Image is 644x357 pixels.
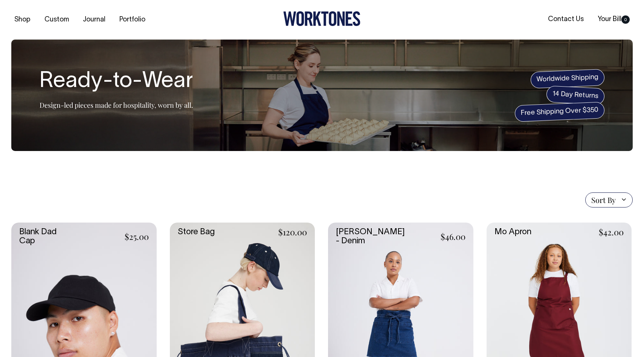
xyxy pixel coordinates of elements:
[546,85,605,105] span: 14 Day Returns
[595,13,633,26] a: Your Bill0
[40,101,193,110] p: Design-led pieces made for hospitality, worn by all.
[11,14,34,26] a: Shop
[514,102,605,122] span: Free Shipping Over $350
[40,70,193,94] h1: Ready-to-Wear
[41,14,72,26] a: Custom
[591,195,616,204] span: Sort By
[545,13,587,26] a: Contact Us
[530,69,605,88] span: Worldwide Shipping
[116,14,148,26] a: Portfolio
[80,14,108,26] a: Journal
[621,15,630,24] span: 0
